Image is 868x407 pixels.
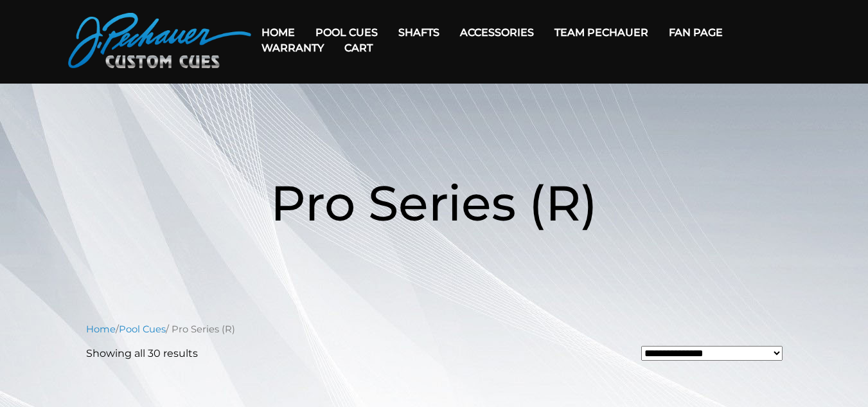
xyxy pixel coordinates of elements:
[334,32,383,64] a: Cart
[305,16,388,49] a: Pool Cues
[119,323,166,335] a: Pool Cues
[68,13,251,68] img: Pechauer Custom Cues
[544,16,659,49] a: Team Pechauer
[388,16,450,49] a: Shafts
[251,16,305,49] a: Home
[450,16,544,49] a: Accessories
[86,346,198,361] p: Showing all 30 results
[251,32,334,64] a: Warranty
[270,173,598,233] span: Pro Series (R)
[86,322,783,336] nav: Breadcrumb
[641,346,783,361] select: Shop order
[659,16,733,49] a: Fan Page
[86,323,116,335] a: Home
